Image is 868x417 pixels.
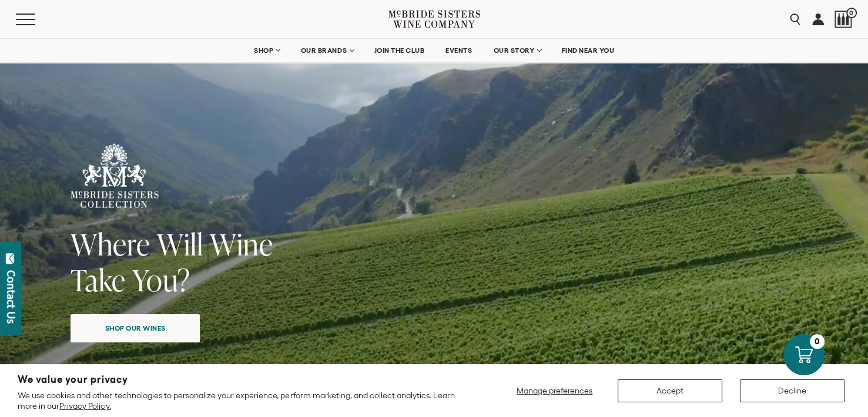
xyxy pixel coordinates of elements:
[562,46,615,55] span: FIND NEAR YOU
[374,46,425,55] span: JOIN THE CLUB
[301,46,347,55] span: OUR BRANDS
[157,224,203,264] span: Will
[517,386,592,395] span: Manage preferences
[293,39,361,62] a: OUR BRANDS
[810,334,825,349] div: 0
[438,39,480,62] a: EVENTS
[367,39,433,62] a: JOIN THE CLUB
[85,317,186,339] span: Shop our wines
[16,14,58,25] button: Mobile Menu Trigger
[554,39,622,62] a: FIND NEAR YOU
[246,39,287,62] a: SHOP
[132,260,190,300] span: You?
[59,401,110,411] a: Privacy Policy.
[71,224,150,264] span: Where
[846,8,857,18] span: 0
[485,39,548,62] a: OUR STORY
[210,224,273,264] span: Wine
[18,375,468,385] h2: We value your privacy
[254,46,274,55] span: SHOP
[445,46,472,55] span: EVENTS
[18,390,468,411] p: We use cookies and other technologies to personalize your experience, perform marketing, and coll...
[71,314,200,342] a: Shop our wines
[493,46,534,55] span: OUR STORY
[740,379,844,402] button: Decline
[71,260,126,300] span: Take
[618,379,722,402] button: Accept
[5,270,17,324] div: Contact Us
[510,379,600,402] button: Manage preferences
